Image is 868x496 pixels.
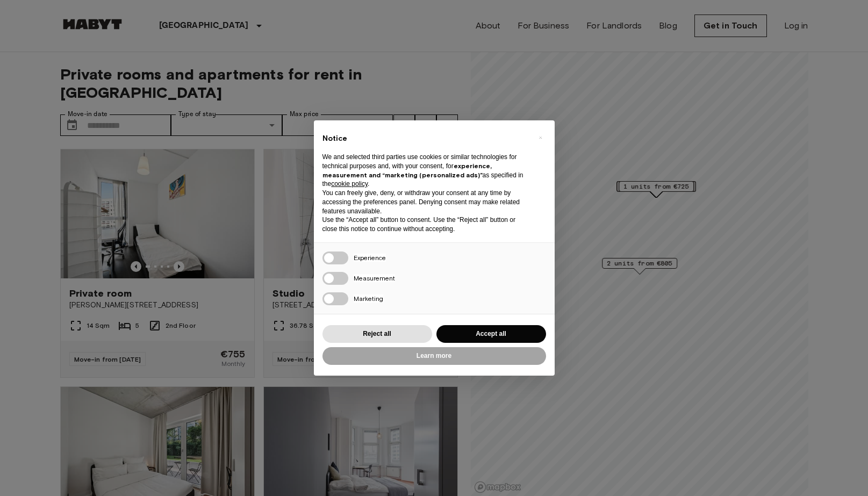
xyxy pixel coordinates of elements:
[331,180,368,188] a: cookie policy
[322,325,432,343] button: Reject all
[322,189,529,215] p: You can freely give, deny, or withdraw your consent at any time by accessing the preferences pane...
[354,274,395,282] span: Measurement
[322,215,529,234] p: Use the “Accept all” button to consent. Use the “Reject all” button or close this notice to conti...
[322,133,529,144] h2: Notice
[322,347,546,365] button: Learn more
[436,325,546,343] button: Accept all
[539,131,542,144] span: ×
[354,254,386,262] span: Experience
[532,129,549,146] button: Close this notice
[322,153,529,189] p: We and selected third parties use cookies or similar technologies for technical purposes and, wit...
[354,294,383,303] span: Marketing
[322,162,492,179] strong: experience, measurement and “marketing (personalized ads)”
